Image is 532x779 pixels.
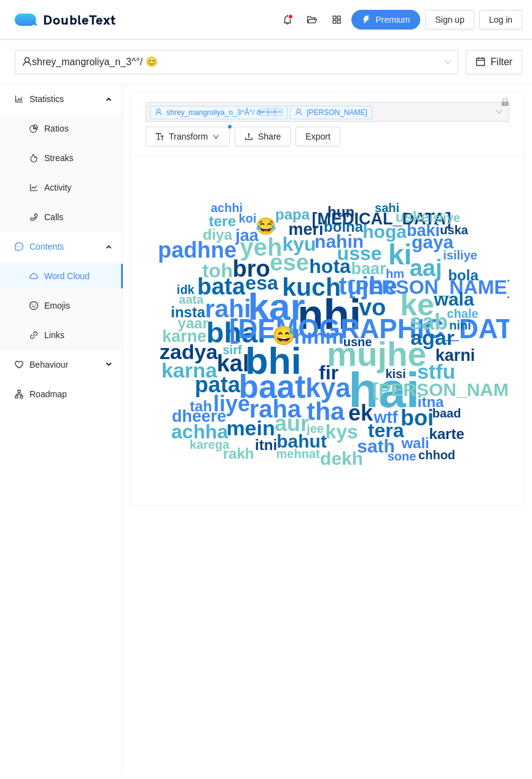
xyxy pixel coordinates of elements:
[417,360,455,383] text: stfu
[327,10,346,30] button: appstore
[278,15,297,25] span: bell
[302,10,322,30] button: folder-open
[15,14,116,26] a: logoDoubleText
[29,213,38,221] span: phone
[211,201,243,215] text: achhi
[351,10,420,30] button: thunderboltPremium
[288,220,323,239] text: meri
[385,367,405,381] text: kisi
[466,50,522,74] button: calendarFilter
[44,146,113,170] span: Streaks
[407,221,440,240] text: baki
[179,293,204,306] text: aata
[490,54,512,69] span: Filter
[44,323,113,347] span: Links
[303,15,321,25] span: folder-open
[327,15,346,25] span: appstore
[255,437,277,453] text: itni
[351,259,386,278] text: baar
[412,232,454,252] text: gaya
[418,393,444,410] text: itna
[190,438,230,451] text: karega
[29,382,113,406] span: Roadmap
[307,397,345,425] text: tha
[258,130,281,143] span: Share
[282,233,316,255] text: kyu
[475,57,485,68] span: calendar
[162,358,218,382] text: karna
[15,95,23,103] span: bar-chart
[223,445,254,462] text: rakh
[222,343,241,357] text: sirf
[244,132,253,142] span: upload
[248,285,305,328] text: kar
[239,212,257,225] text: koi
[160,340,219,363] text: zadya
[368,419,404,441] text: tera
[327,335,426,373] text: mujhe
[171,304,206,320] text: insta
[432,406,461,420] text: baad
[29,124,38,133] span: pie-chart
[29,154,38,162] span: fire
[213,133,220,141] span: down
[362,221,407,242] text: hoga
[388,449,417,463] text: sone
[425,10,474,30] button: Sign up
[197,274,246,299] text: bata
[205,295,251,323] text: rahi
[401,435,429,451] text: wali
[348,400,374,425] text: ek
[202,259,233,282] text: toh
[349,276,514,298] text: [PERSON_NAME]
[433,289,474,309] text: wala
[172,407,227,425] text: dheere
[15,390,23,398] span: apartment
[315,231,364,251] text: nahin
[15,360,23,369] span: heart
[245,272,278,294] text: esa
[295,108,302,116] span: user
[178,315,208,331] text: yaar
[29,301,38,310] span: smile
[400,288,434,322] text: ke
[232,256,270,282] text: bro
[324,218,364,235] text: bolna
[359,295,386,320] text: vo
[312,210,452,228] text: [MEDICAL_DATA]
[429,211,460,224] text: isliye
[235,127,291,146] button: uploadShare
[226,416,275,440] text: mein
[357,436,395,456] text: sath
[449,318,471,332] text: nini
[44,264,113,288] span: Word Cloud
[295,127,340,146] button: Export
[245,340,301,382] text: bhi
[282,273,341,301] text: kuch
[169,130,208,143] span: Transform
[235,226,259,245] text: jaa
[278,10,297,30] button: bell
[29,183,38,192] span: line-chart
[162,327,206,346] text: karne
[343,335,372,349] text: usne
[29,234,102,259] span: Contents
[203,226,233,243] text: diya
[429,425,464,442] text: karte
[249,395,302,422] text: raha
[440,223,468,237] text: uska
[410,309,448,334] text: sab
[320,448,363,469] text: dekh
[418,448,455,462] text: chhod
[22,50,451,74] span: shrey_mangroliya_n_3^°/ 😊
[362,15,370,25] span: thunderbolt
[401,405,434,430] text: boi
[209,213,236,229] text: tere
[375,201,399,215] text: sahi
[337,242,382,264] text: usse
[338,272,397,299] text: tujhe
[44,116,113,141] span: Ratios
[29,87,102,111] span: Statistics
[29,272,38,280] span: cloud
[372,379,527,400] text: [PERSON_NAME]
